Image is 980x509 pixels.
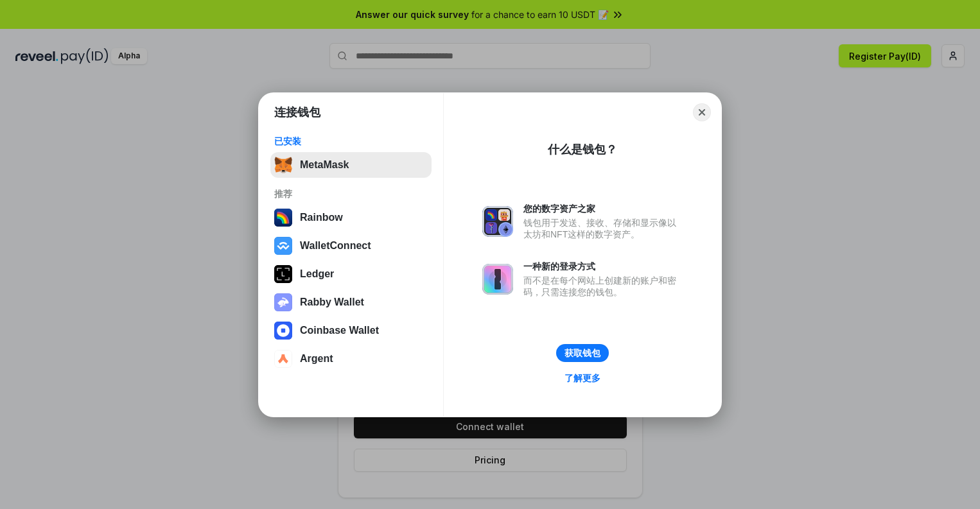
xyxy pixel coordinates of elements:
img: svg+xml,%3Csvg%20width%3D%22120%22%20height%3D%22120%22%20viewBox%3D%220%200%20120%20120%22%20fil... [274,209,292,227]
img: svg+xml,%3Csvg%20width%3D%2228%22%20height%3D%2228%22%20viewBox%3D%220%200%2028%2028%22%20fill%3D... [274,322,292,340]
div: 什么是钱包？ [548,142,617,157]
button: MetaMask [270,152,432,178]
img: svg+xml,%3Csvg%20xmlns%3D%22http%3A%2F%2Fwww.w3.org%2F2000%2Fsvg%22%20fill%3D%22none%22%20viewBox... [482,264,513,295]
div: 钱包用于发送、接收、存储和显示像以太坊和NFT这样的数字资产。 [523,217,683,240]
div: WalletConnect [300,240,371,252]
div: 了解更多 [564,372,600,384]
button: Argent [270,346,432,372]
img: svg+xml,%3Csvg%20xmlns%3D%22http%3A%2F%2Fwww.w3.org%2F2000%2Fsvg%22%20fill%3D%22none%22%20viewBox... [274,293,292,311]
div: 一种新的登录方式 [523,261,683,272]
button: Rabby Wallet [270,289,432,315]
button: 获取钱包 [556,344,609,362]
button: Ledger [270,261,432,287]
div: Ledger [300,268,334,280]
img: svg+xml,%3Csvg%20width%3D%2228%22%20height%3D%2228%22%20viewBox%3D%220%200%2028%2028%22%20fill%3D... [274,237,292,255]
a: 了解更多 [557,370,608,386]
button: Coinbase Wallet [270,318,432,343]
button: Close [693,103,711,121]
div: 您的数字资产之家 [523,203,683,214]
div: MetaMask [300,159,349,171]
div: 获取钱包 [564,347,600,359]
button: WalletConnect [270,233,432,259]
img: svg+xml,%3Csvg%20xmlns%3D%22http%3A%2F%2Fwww.w3.org%2F2000%2Fsvg%22%20fill%3D%22none%22%20viewBox... [482,206,513,237]
button: Rainbow [270,205,432,230]
div: Rabby Wallet [300,297,364,308]
div: Argent [300,353,333,365]
img: svg+xml,%3Csvg%20xmlns%3D%22http%3A%2F%2Fwww.w3.org%2F2000%2Fsvg%22%20width%3D%2228%22%20height%3... [274,265,292,283]
div: 已安装 [274,135,428,147]
div: Coinbase Wallet [300,325,379,336]
div: 而不是在每个网站上创建新的账户和密码，只需连接您的钱包。 [523,275,683,298]
img: svg+xml,%3Csvg%20width%3D%2228%22%20height%3D%2228%22%20viewBox%3D%220%200%2028%2028%22%20fill%3D... [274,350,292,368]
div: 推荐 [274,188,428,200]
img: svg+xml,%3Csvg%20fill%3D%22none%22%20height%3D%2233%22%20viewBox%3D%220%200%2035%2033%22%20width%... [274,156,292,174]
h1: 连接钱包 [274,105,320,120]
div: Rainbow [300,212,343,223]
